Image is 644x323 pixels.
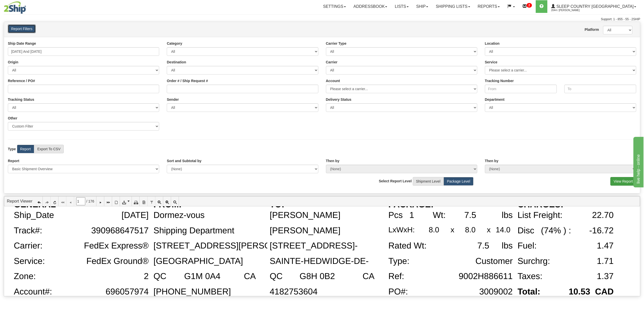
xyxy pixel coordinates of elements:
div: List Freight: [517,211,563,220]
div: (74% ) : [541,226,571,236]
div: LxWxH: [388,226,415,234]
input: To [564,85,636,93]
div: Customer [475,257,513,266]
div: Rated Wt: [388,241,427,251]
label: Platform [585,27,595,32]
a: Export [120,196,132,206]
div: x [487,226,491,234]
div: CHARGES: [517,200,563,210]
div: FedEx Express® [84,241,149,251]
div: 8.0 [465,226,475,234]
a: Shipping lists [432,0,474,13]
label: Then by [485,158,498,163]
div: QC [153,272,166,281]
label: Sender [167,97,179,102]
div: Wt: [433,211,446,220]
div: Total: [517,287,540,297]
a: Toggle FullPage/PageWidth [171,196,179,206]
label: Category [167,41,182,46]
div: SAINTE-HEDWIDGE-DE- [270,257,369,266]
div: 14.0 [496,226,510,234]
div: 7.5 [464,211,476,220]
div: [GEOGRAPHIC_DATA] [153,257,243,266]
div: Track#: [14,226,42,236]
a: Next Page [96,196,104,206]
label: Type [8,146,16,152]
a: Zoom In [155,196,163,206]
a: Reports [474,0,504,13]
div: Fuel: [517,241,537,251]
div: PO#: [388,287,408,297]
input: From [485,85,557,93]
a: Ship [412,0,432,13]
div: 7.5 [477,241,489,251]
select: Please ensure data set in report has been RECENTLY tracked from your Shipment History [326,103,477,112]
div: 8.0 [429,226,439,234]
label: Destination [167,60,186,65]
div: x [450,226,454,234]
div: CA [363,272,375,281]
div: 1.37 [597,272,614,281]
label: Then by [326,158,340,163]
div: 10.53 [569,287,590,297]
span: 176 [88,199,94,204]
div: live help - online [4,3,47,9]
div: FROM: [153,200,181,210]
a: Toggle Print Preview [112,196,120,206]
button: Report Filters [8,24,36,33]
a: Sleep Country [GEOGRAPHIC_DATA] 2044 / [PERSON_NAME] [547,0,640,13]
div: Service: [14,257,45,266]
div: TO: [270,200,284,210]
label: Location [485,41,500,46]
div: PACKAGE: [388,200,434,210]
div: Surchrg: [517,257,550,266]
label: Tracking Number [485,78,514,83]
div: Shipping Department [153,226,234,236]
span: 2044 / [PERSON_NAME] [551,8,589,13]
div: [STREET_ADDRESS][PERSON_NAME] [153,241,309,251]
div: Account#: [14,287,52,297]
div: Ship_Date [14,211,54,220]
a: Refresh [51,196,58,206]
div: Type: [388,257,409,266]
div: lbs [502,241,513,251]
div: Dormez-vous [153,211,204,220]
label: Package Level [444,177,473,186]
div: 4182753604 [270,287,318,297]
label: Select Report Level [379,179,412,184]
label: Carrier Type [326,41,346,46]
div: Ref: [388,272,404,281]
div: 1.71 [597,257,614,266]
span: / [86,199,87,204]
a: Print [132,196,140,206]
div: 9002H886611 [459,272,513,281]
a: Addressbook [350,0,391,13]
a: Zoom Out [163,196,171,206]
label: Shipment Level [413,177,444,186]
div: 1 [409,211,414,220]
div: [DATE] [121,211,149,220]
iframe: chat widget [632,136,643,187]
div: [PERSON_NAME] [270,211,341,220]
label: Order # / Ship Request # [167,78,208,83]
a: Navigate Backward [35,196,43,206]
label: Sort and Subtotal by [167,158,201,163]
div: 1.47 [597,241,614,251]
a: Lists [391,0,412,13]
div: G8H 0B2 [300,272,335,281]
span: Sleep Country [GEOGRAPHIC_DATA] [555,4,634,9]
label: Report [8,158,19,163]
div: 696057974 [106,287,149,297]
div: [STREET_ADDRESS]- [270,241,358,251]
a: 2 [519,0,536,13]
a: Report Viewer [7,199,32,203]
div: G1M 0A4 [184,272,221,281]
label: Department [485,97,505,102]
img: logo2044.jpg [4,1,26,14]
label: Account [326,78,340,83]
div: lbs [502,211,513,220]
div: GENERAL [14,200,56,210]
sup: 2 [527,3,532,8]
a: Last Page [104,196,112,206]
div: Support: 1 - 855 - 55 - 2SHIP [4,17,640,21]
